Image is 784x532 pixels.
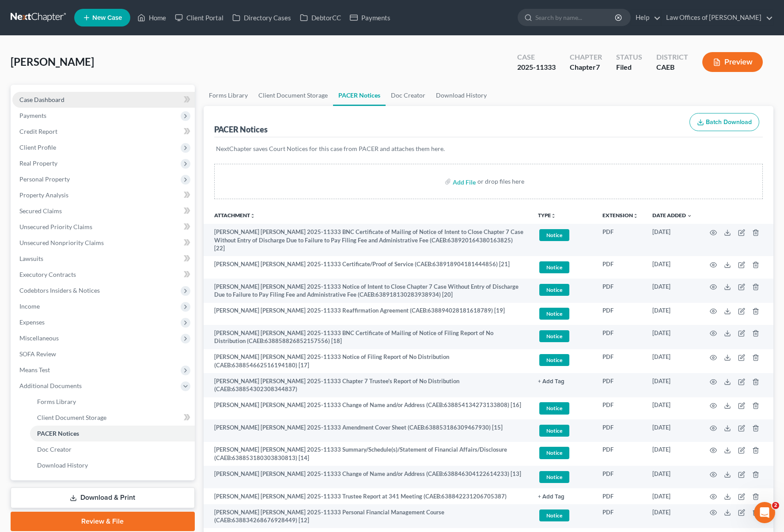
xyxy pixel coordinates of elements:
[539,425,569,437] span: Notice
[517,52,556,62] div: Case
[538,379,564,385] button: + Add Tag
[596,63,600,71] span: 7
[19,366,50,374] span: Means Test
[214,124,268,135] div: PACER Notices
[662,10,773,26] a: Law Offices of [PERSON_NAME]
[19,96,64,103] span: Case Dashboard
[551,213,556,219] i: unfold_more
[538,377,588,385] a: + Add Tag
[19,239,104,246] span: Unsecured Nonpriority Claims
[595,279,645,303] td: PDF
[11,55,94,68] span: [PERSON_NAME]
[539,471,569,483] span: Notice
[19,191,68,199] span: Property Analysis
[204,442,531,466] td: [PERSON_NAME] [PERSON_NAME] 2025-11333 Summary/Schedule(s)/Statement of Financial Affairs/Disclos...
[431,85,492,106] a: Download History
[30,410,195,426] a: Client Document Storage
[772,502,779,509] span: 2
[645,504,699,528] td: [DATE]
[517,62,556,72] div: 2025-11333
[11,487,195,508] a: Download & Print
[602,212,638,219] a: Extensionunfold_more
[204,466,531,488] td: [PERSON_NAME] [PERSON_NAME] 2025-11333 Change of Name and/or Address (CAEB:638846304122614233) [13]
[631,10,661,26] a: Help
[333,85,386,106] a: PACER Notices
[754,502,775,523] iframe: Intercom live chat
[595,488,645,504] td: PDF
[538,329,588,343] a: Notice
[19,207,62,215] span: Secured Claims
[12,124,195,140] a: Credit Report
[204,488,531,504] td: [PERSON_NAME] [PERSON_NAME] 2025-11333 Trustee Report at 341 Meeting (CAEB:638842231206705387)
[706,118,752,126] span: Batch Download
[595,303,645,325] td: PDF
[570,62,602,72] div: Chapter
[652,212,692,219] a: Date Added expand_more
[12,203,195,219] a: Secured Claims
[538,494,564,500] button: + Add Tag
[204,279,531,303] td: [PERSON_NAME] [PERSON_NAME] 2025-11333 Notice of Intent to Close Chapter 7 Case Without Entry of ...
[12,235,195,251] a: Unsecured Nonpriority Claims
[12,219,195,235] a: Unsecured Priority Claims
[645,224,699,256] td: [DATE]
[30,426,195,441] a: PACER Notices
[645,419,699,442] td: [DATE]
[539,447,569,459] span: Notice
[30,441,195,457] a: Doc Creator
[656,62,688,72] div: CAEB
[645,349,699,374] td: [DATE]
[30,457,195,473] a: Download History
[295,10,345,26] a: DebtorCC
[538,306,588,321] a: Notice
[19,382,82,389] span: Additional Documents
[616,62,642,72] div: Filed
[539,402,569,414] span: Notice
[538,228,588,242] a: Notice
[538,508,588,523] a: Notice
[595,349,645,374] td: PDF
[11,512,195,531] a: Review & File
[539,229,569,241] span: Notice
[538,401,588,415] a: Notice
[535,9,616,26] input: Search by name...
[345,10,395,26] a: Payments
[19,318,45,326] span: Expenses
[19,159,57,167] span: Real Property
[538,423,588,438] a: Notice
[595,256,645,279] td: PDF
[12,92,195,108] a: Case Dashboard
[538,353,588,367] a: Notice
[204,397,531,420] td: [PERSON_NAME] [PERSON_NAME] 2025-11333 Change of Name and/or Address (CAEB:638854134273133808) [16]
[37,461,88,469] span: Download History
[645,373,699,397] td: [DATE]
[19,350,56,358] span: SOFA Review
[477,177,524,186] div: or drop files here
[595,419,645,442] td: PDF
[19,271,76,278] span: Executory Contracts
[689,113,759,132] button: Batch Download
[204,85,253,106] a: Forms Library
[204,303,531,325] td: [PERSON_NAME] [PERSON_NAME] 2025-11333 Reaffirmation Agreement (CAEB:638894028181618789) [19]
[12,187,195,203] a: Property Analysis
[12,251,195,267] a: Lawsuits
[595,373,645,397] td: PDF
[19,128,57,135] span: Credit Report
[645,279,699,303] td: [DATE]
[92,15,122,21] span: New Case
[539,330,569,342] span: Notice
[538,470,588,484] a: Notice
[228,10,295,26] a: Directory Cases
[539,284,569,296] span: Notice
[214,212,255,219] a: Attachmentunfold_more
[30,394,195,410] a: Forms Library
[386,85,431,106] a: Doc Creator
[204,373,531,397] td: [PERSON_NAME] [PERSON_NAME] 2025-11333 Chapter 7 Trustee's Report of No Distribution (CAEB:638854...
[37,414,106,421] span: Client Document Storage
[19,143,56,151] span: Client Profile
[645,442,699,466] td: [DATE]
[538,492,588,501] a: + Add Tag
[595,466,645,488] td: PDF
[645,466,699,488] td: [DATE]
[12,346,195,362] a: SOFA Review
[595,224,645,256] td: PDF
